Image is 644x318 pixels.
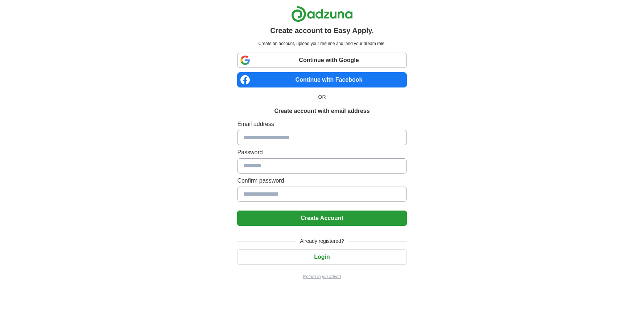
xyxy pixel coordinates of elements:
[314,93,330,101] span: OR
[237,254,406,260] a: Login
[237,120,406,129] label: Email address
[237,211,406,226] button: Create Account
[274,107,370,115] h1: Create account with email address
[270,25,374,36] h1: Create account to Easy Apply.
[237,273,406,280] a: Return to job advert
[237,72,406,87] a: Continue with Facebook
[291,6,353,22] img: Adzuna logo
[239,40,405,47] p: Create an account, upload your resume and land your dream role.
[237,249,406,265] button: Login
[237,53,406,68] a: Continue with Google
[237,148,406,157] label: Password
[237,176,406,185] label: Confirm password
[296,237,348,245] span: Already registered?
